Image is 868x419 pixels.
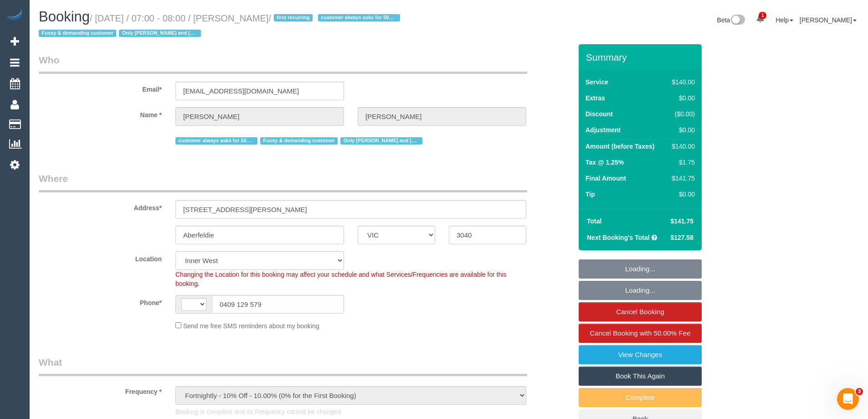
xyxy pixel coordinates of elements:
[32,295,169,307] label: Phone*
[579,345,702,364] a: View Changes
[776,16,793,24] a: Help
[668,174,695,183] div: $141.75
[175,226,344,244] input: Suburb*
[586,190,595,199] label: Tip
[717,16,745,24] a: Beta
[590,329,691,337] span: Cancel Booking with 50.00% Fee
[670,234,693,241] span: $127.58
[175,271,507,287] span: Changing the Location for this booking may affect your schedule and what Services/Frequencies are...
[751,9,769,29] a: 1
[358,107,526,126] input: Last Name*
[586,93,605,103] label: Extras
[175,137,257,145] span: customer always asks for 50% discounts for complaints
[175,82,344,100] input: Email*
[586,142,654,151] label: Amount (before Taxes)
[579,324,702,343] a: Cancel Booking with 50.00% Fee
[39,13,403,39] small: / [DATE] / 07:00 - 08:00 / [PERSON_NAME]
[579,302,702,321] a: Cancel Booking
[32,107,169,119] label: Name *
[39,9,90,25] span: Booking
[586,78,608,87] label: Service
[183,322,319,330] span: Send me free SMS reminders about my booking
[274,14,313,21] span: first recurring
[668,125,695,134] div: $0.00
[587,217,601,225] strong: Total
[730,15,745,26] img: New interface
[39,53,527,74] legend: Who
[670,217,693,225] span: $141.75
[340,137,422,145] span: Only [PERSON_NAME] and [PERSON_NAME]
[800,16,857,24] a: [PERSON_NAME]
[668,78,695,87] div: $140.00
[175,407,526,416] p: Booking is complete and its Frequency cannot be changed
[668,142,695,151] div: $140.00
[668,190,695,199] div: $0.00
[579,367,702,386] a: Book This Again
[32,384,169,396] label: Frequency *
[587,234,650,241] strong: Next Booking's Total
[586,52,697,62] h3: Summary
[586,125,621,134] label: Adjustment
[212,295,344,314] input: Phone*
[119,30,201,37] span: Only [PERSON_NAME] and [PERSON_NAME]
[39,356,527,376] legend: What
[668,109,695,119] div: ($0.00)
[5,9,24,22] img: Automaid Logo
[586,109,613,119] label: Discount
[318,14,400,21] span: customer always asks for 50% discounts for complaints
[586,174,626,183] label: Final Amount
[32,82,169,94] label: Email*
[668,93,695,103] div: $0.00
[837,388,859,410] iframe: Intercom live chat
[449,226,526,244] input: Post Code*
[32,251,169,264] label: Location
[668,158,695,167] div: $1.75
[856,388,863,395] span: 3
[260,137,338,145] span: Fussy & demanding customer
[586,158,624,167] label: Tax @ 1.25%
[32,200,169,212] label: Address*
[39,30,116,37] span: Fussy & demanding customer
[759,12,766,19] span: 1
[39,172,527,192] legend: Where
[175,107,344,126] input: First Name*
